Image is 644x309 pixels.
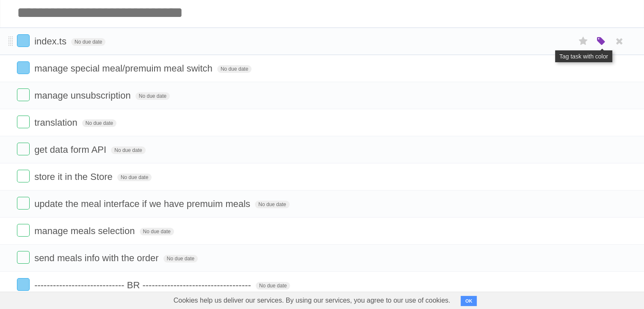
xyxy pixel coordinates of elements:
[34,280,253,290] span: ----------------------------- BR -----------------------------------
[17,34,30,47] label: Done
[71,38,105,46] span: No due date
[34,226,137,236] span: manage meals selection
[17,251,30,264] label: Done
[34,90,133,101] span: manage unsubscription
[17,278,30,291] label: Done
[17,116,30,128] label: Done
[17,170,30,182] label: Done
[217,65,252,73] span: No due date
[461,296,477,306] button: OK
[163,255,198,262] span: No due date
[17,61,30,74] label: Done
[135,92,170,100] span: No due date
[117,174,152,181] span: No due date
[34,144,108,155] span: get data form API
[34,253,161,263] span: send meals info with the order
[34,199,252,209] span: update the meal interface if we have premuim meals
[34,117,80,128] span: translation
[82,119,116,127] span: No due date
[575,34,591,48] label: Star task
[34,36,69,47] span: index.ts
[256,282,290,290] span: No due date
[165,292,459,309] span: Cookies help us deliver our services. By using our services, you agree to our use of cookies.
[34,171,115,182] span: store it in the Store
[17,197,30,210] label: Done
[34,63,215,74] span: manage special meal/premuim meal switch
[255,201,289,208] span: No due date
[17,143,30,155] label: Done
[140,228,174,235] span: No due date
[17,88,30,101] label: Done
[111,146,145,154] span: No due date
[17,224,30,237] label: Done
